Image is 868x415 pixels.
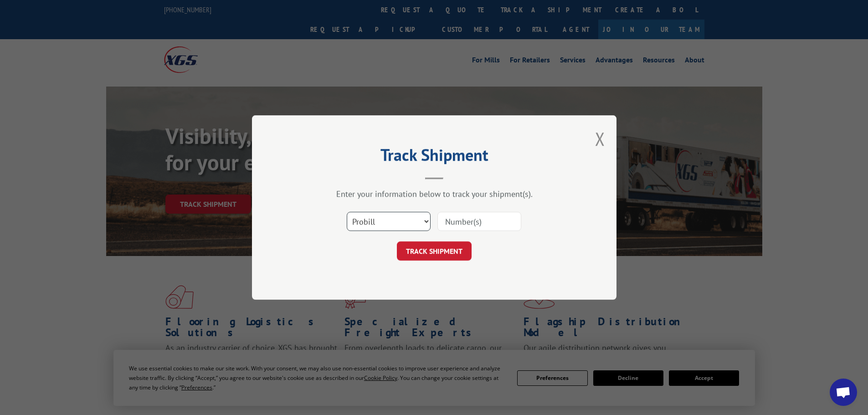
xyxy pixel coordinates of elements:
[298,149,571,166] h2: Track Shipment
[830,379,857,406] div: Open chat
[595,127,605,151] button: Close modal
[397,241,472,261] button: TRACK SHIPMENT
[437,212,521,231] input: Number(s)
[298,189,571,199] div: Enter your information below to track your shipment(s).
